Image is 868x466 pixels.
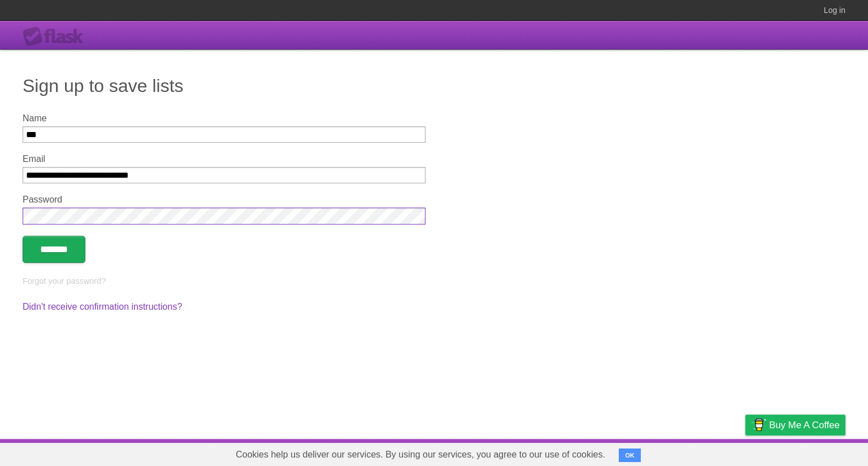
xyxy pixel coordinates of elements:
a: Buy me a coffee [745,415,845,436]
span: Buy me a coffee [769,415,840,435]
a: Terms [692,442,717,463]
a: About [595,442,619,463]
label: Email [23,154,426,164]
a: Suggest a feature [774,442,845,463]
label: Password [23,195,426,205]
a: Forgot your password? [23,276,106,285]
a: Developers [632,442,678,463]
button: OK [619,449,641,462]
h1: Sign up to save lists [23,72,845,99]
a: Didn't receive confirmation instructions? [23,302,182,311]
div: Flask [23,27,90,47]
span: Cookies help us deliver our services. By using our services, you agree to our use of cookies. [224,443,617,466]
label: Name [23,113,426,124]
a: Privacy [731,442,760,463]
img: Buy me a coffee [751,415,766,434]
